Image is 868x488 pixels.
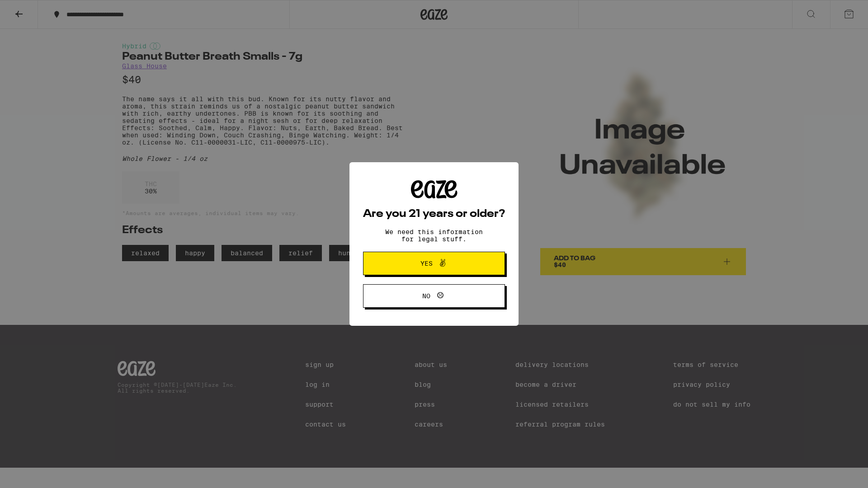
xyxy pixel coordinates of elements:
[377,228,491,243] p: We need this information for legal stuff.
[363,284,505,308] button: No
[422,293,430,299] span: No
[363,252,505,275] button: Yes
[363,209,505,220] h2: Are you 21 years or older?
[811,461,859,483] iframe: Opens a widget where you can find more information
[420,260,433,267] span: Yes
